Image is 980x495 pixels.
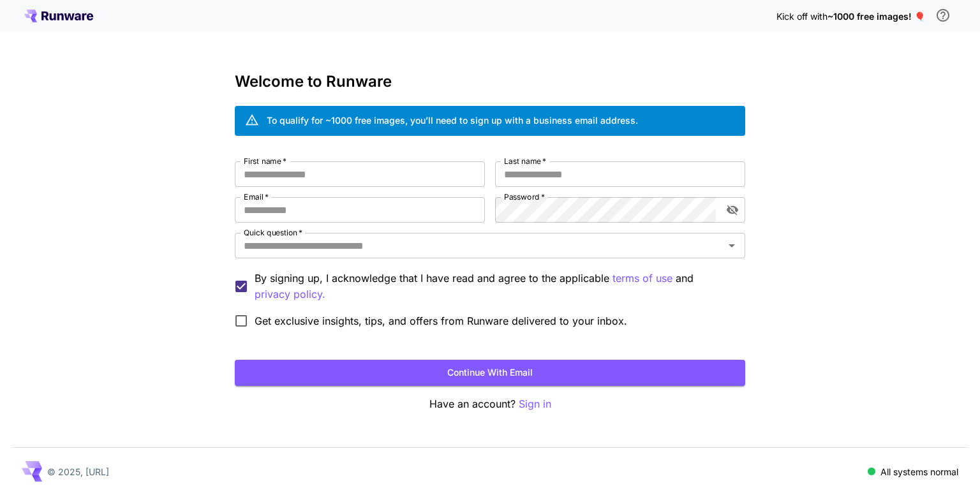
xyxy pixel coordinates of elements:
button: toggle password visibility [721,198,744,221]
p: All systems normal [880,465,958,478]
div: To qualify for ~1000 free images, you’ll need to sign up with a business email address. [267,114,638,127]
button: In order to qualify for free credit, you need to sign up with a business email address and click ... [930,3,956,28]
p: Have an account? [235,396,745,412]
span: ~1000 free images! 🎈 [828,11,925,22]
p: privacy policy. [255,286,325,302]
label: Password [504,191,545,202]
button: Sign in [519,396,551,412]
p: terms of use [612,270,672,286]
button: By signing up, I acknowledge that I have read and agree to the applicable and privacy policy. [612,270,672,286]
p: © 2025, [URL] [47,465,109,478]
button: Open [723,237,741,255]
button: Continue with email [235,360,745,386]
label: First name [244,156,286,166]
p: By signing up, I acknowledge that I have read and agree to the applicable and [255,270,735,302]
label: Last name [504,156,546,166]
h3: Welcome to Runware [235,73,745,91]
span: Kick off with [776,11,828,22]
span: Get exclusive insights, tips, and offers from Runware delivered to your inbox. [255,313,627,329]
label: Email [244,191,269,202]
label: Quick question [244,227,302,238]
button: By signing up, I acknowledge that I have read and agree to the applicable terms of use and [255,286,325,302]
